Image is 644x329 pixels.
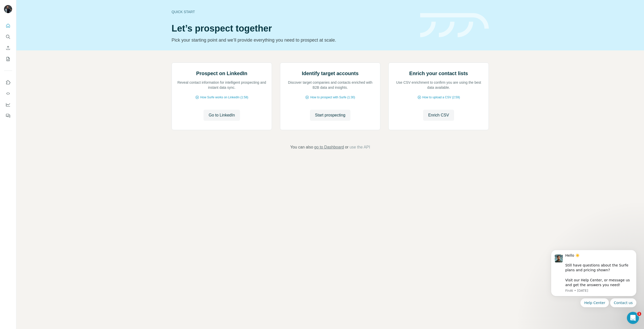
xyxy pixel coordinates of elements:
button: Quick start [4,21,12,30]
span: How Surfe works on LinkedIn (1:58) [200,95,248,100]
button: use the API [349,144,370,150]
span: Go to LinkedIn [209,112,235,118]
button: Dashboard [4,100,12,109]
button: Search [4,32,12,41]
iframe: Intercom notifications message [543,233,644,315]
button: My lists [4,54,12,64]
button: Feedback [4,111,12,120]
h2: Identify target accounts [302,70,359,77]
button: Start prospecting [310,110,350,121]
img: Avatar [4,5,12,13]
h2: Enrich your contact lists [409,70,468,77]
p: Discover target companies and contacts enriched with B2B data and insights. [285,80,375,90]
img: banner [420,13,489,38]
button: Enrich CSV [423,110,454,121]
p: Reveal contact information for intelligent prospecting and instant data sync. [177,80,267,90]
iframe: Intercom live chat [627,312,639,324]
div: Quick start [172,9,414,14]
span: or [345,144,348,150]
button: Go to LinkedIn [204,110,240,121]
span: 1 [637,312,641,316]
span: Start prospecting [315,112,345,118]
h2: Prospect on LinkedIn [196,70,247,77]
button: Use Surfe on LinkedIn [4,78,12,87]
p: Use CSV enrichment to confirm you are using the best data available. [394,80,484,90]
button: Use Surfe API [4,89,12,98]
span: Enrich CSV [428,112,449,118]
span: How to prospect with Surfe (1:30) [310,95,355,100]
span: How to upload a CSV (2:59) [422,95,460,100]
p: Pick your starting point and we’ll provide everything you need to prospect at scale. [172,37,414,44]
button: go to Dashboard [314,144,344,150]
span: You can also [290,144,313,150]
button: Enrich CSV [4,43,12,52]
h1: Let’s prospect together [172,23,414,34]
